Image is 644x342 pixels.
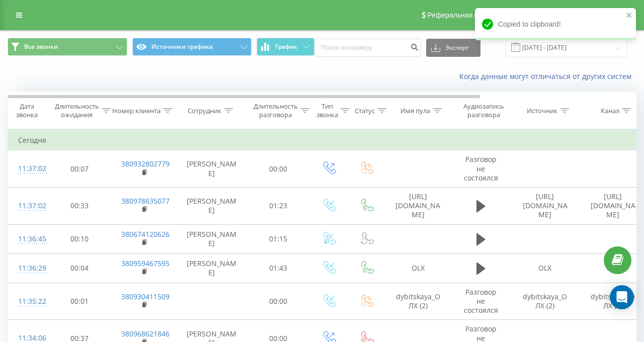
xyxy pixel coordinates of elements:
button: close [626,11,633,21]
td: OLX [385,253,451,283]
span: Разговор не состоялся [464,154,498,182]
a: 380968621846 [121,329,170,338]
td: 00:04 [48,253,111,283]
div: 11:36:29 [18,259,38,278]
td: [URL][DOMAIN_NAME] [511,187,579,224]
td: 00:07 [48,150,111,188]
input: Поиск по номеру [314,39,421,57]
span: Реферальная программа [427,11,510,19]
td: [URL][DOMAIN_NAME] [385,187,451,224]
td: 00:01 [48,283,111,320]
span: Разговор не состоялся [464,287,498,315]
td: [PERSON_NAME] [177,187,247,224]
td: OLX [511,253,579,283]
div: Длительность ожидания [55,102,99,119]
td: dybitskaya_ОЛХ (2) [385,283,451,320]
div: 11:36:45 [18,229,38,249]
td: dybitskaya_ОЛХ (2) [511,283,579,320]
a: 380978635077 [121,196,170,206]
a: 380674120626 [121,229,170,239]
td: 00:00 [247,283,310,320]
span: График [275,43,297,50]
div: Аудиозапись разговора [459,102,508,119]
td: 01:43 [247,253,310,283]
div: Open Intercom Messenger [610,285,634,309]
td: 00:10 [48,224,111,253]
div: Дата звонка [8,102,45,119]
div: Статус [355,107,375,115]
div: Copied to clipboard! [475,8,636,40]
button: Все звонки [8,38,127,56]
td: 00:33 [48,187,111,224]
button: Экспорт [426,39,480,57]
td: [PERSON_NAME] [177,253,247,283]
span: Все звонки [24,43,58,51]
button: Источники трафика [132,38,252,56]
a: 380932802779 [121,159,170,168]
div: Тип звонка [316,102,338,119]
div: Длительность разговора [254,102,298,119]
td: [PERSON_NAME] [177,150,247,188]
a: 380930411509 [121,292,170,301]
div: Источник [527,107,557,115]
div: Номер клиента [112,107,160,115]
div: 11:37:02 [18,196,38,216]
td: 01:23 [247,187,310,224]
div: Канал [601,107,619,115]
div: Сотрудник [188,107,221,115]
div: Имя пула [400,107,430,115]
td: 00:00 [247,150,310,188]
td: [PERSON_NAME] [177,224,247,253]
div: 11:37:02 [18,159,38,179]
td: 01:15 [247,224,310,253]
button: График [257,38,314,56]
div: 11:35:22 [18,292,38,311]
a: Когда данные могут отличаться от других систем [459,71,636,81]
a: 380959467595 [121,259,170,268]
